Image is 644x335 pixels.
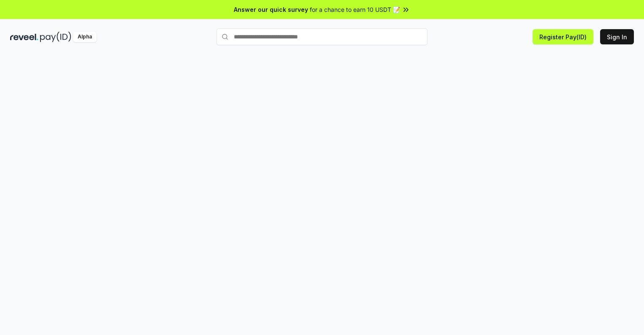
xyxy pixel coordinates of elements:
[310,5,400,14] span: for a chance to earn 10 USDT 📝
[40,32,71,42] img: pay_id
[73,32,97,42] div: Alpha
[234,5,308,14] span: Answer our quick survey
[533,29,593,44] button: Register Pay(ID)
[600,29,634,44] button: Sign In
[10,32,38,42] img: reveel_dark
